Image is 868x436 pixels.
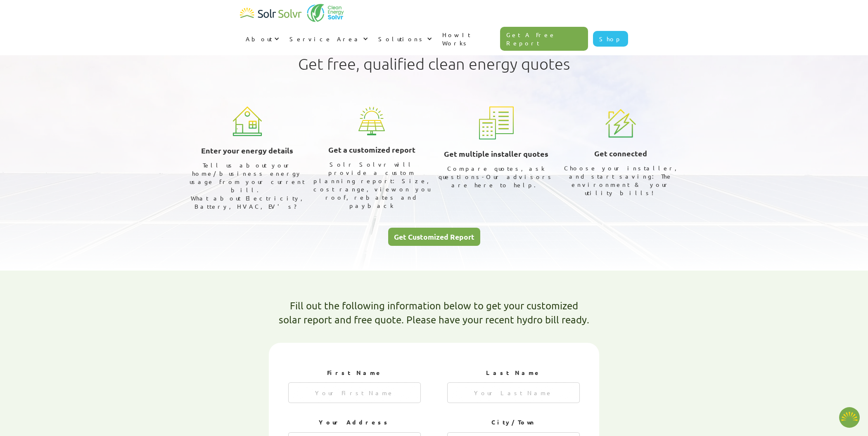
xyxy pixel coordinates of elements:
[447,369,580,377] h2: Last Name
[288,369,421,377] h2: First Name
[562,164,680,197] div: Choose your installer, and start saving: The environment & your utility bills!
[839,407,860,428] button: Open chatbot widget
[436,22,500,55] a: How It Works
[288,382,421,403] input: Your First Name
[378,35,425,43] div: Solutions
[593,31,628,47] a: Shop
[447,382,580,403] input: Your Last Name
[279,299,589,326] h1: Fill out the following information below to get your customized solar report and free quote. Plea...
[246,35,272,43] div: About
[444,148,548,160] h3: Get multiple installer quotes
[388,228,480,246] a: Get Customized Report
[328,144,415,156] h3: Get a customized report
[240,26,284,51] div: About
[313,160,431,210] div: Solr Solvr will provide a custom planning report: Size, cost range, view on you roof, rebates and...
[594,147,647,160] h3: Get connected
[372,26,436,51] div: Solutions
[188,161,306,210] div: Tell us about your home/business energy usage from your current bill. What about Electricity, Bat...
[437,164,555,189] div: Compare quotes, ask questions-Our advisors are here to help.
[289,35,361,43] div: Service Area
[288,418,421,427] h2: Your Address
[447,418,580,427] h2: City/Town
[394,233,474,240] div: Get Customized Report
[298,55,570,73] h1: Get free, qualified clean energy quotes
[201,144,293,157] h3: Enter your energy details
[839,407,860,428] img: 1702586718.png
[284,26,372,51] div: Service Area
[500,27,588,51] a: Get A Free Report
